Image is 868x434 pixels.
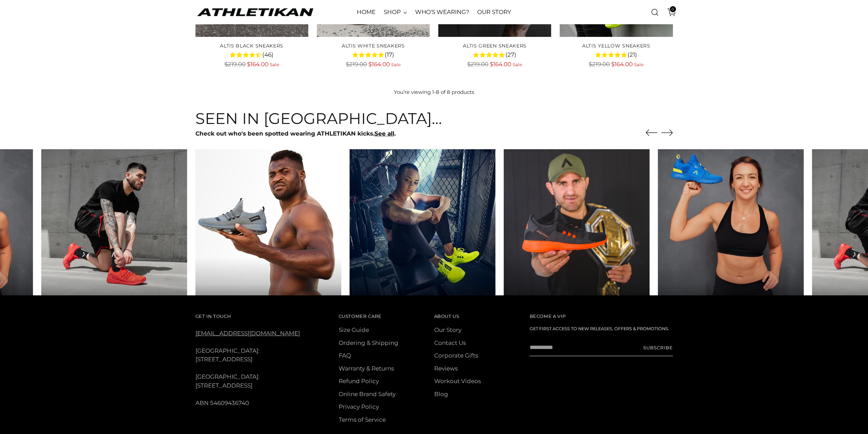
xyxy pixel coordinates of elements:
[662,5,676,19] a: Open cart modal
[339,352,351,359] a: FAQ
[434,391,448,397] a: Blog
[339,391,396,397] a: Online Brand Safety
[530,313,566,319] span: Become a VIP
[648,5,662,19] a: Open search modal
[646,127,657,139] button: Move to previous carousel slide
[368,61,390,68] span: $164.00
[505,51,516,59] span: (27)
[434,339,466,346] a: Contact Us
[195,130,374,137] strong: Check out who's been spotted wearing ATHLETIKAN kicks.
[434,378,481,384] a: Workout Videos
[589,61,610,68] span: $219.00
[385,51,394,59] span: (17)
[384,5,407,20] a: SHOP
[270,62,279,67] span: Sale
[195,110,442,127] h3: Seen in [GEOGRAPHIC_DATA]...
[195,313,231,319] span: Get In Touch
[530,326,673,332] h6: Get first access to new releases, offers & promotions.
[262,51,274,59] span: (46)
[339,403,379,410] a: Privacy Policy
[434,365,458,372] a: Reviews
[394,130,396,137] strong: .
[339,416,386,423] a: Terms of Service
[342,43,405,49] a: ALTIS White Sneakers
[339,378,379,384] a: Refund Policy
[195,50,308,59] div: 4.4 rating (46 votes)
[220,43,283,49] a: ALTIS Black Sneakers
[394,88,474,96] p: You’re viewing 1-8 of 8 products
[317,50,430,59] div: 4.8 rating (17 votes)
[513,62,522,67] span: Sale
[560,50,673,59] div: 4.6 rating (21 votes)
[247,61,268,68] span: $164.00
[339,365,394,372] a: Warranty & Returns
[339,339,398,346] a: Ordering & Shipping
[224,61,246,68] span: $219.00
[670,6,676,12] span: 0
[339,313,382,319] span: Customer Care
[438,50,551,59] div: 4.9 rating (27 votes)
[434,313,459,319] span: About Us
[434,352,478,359] a: Corporate Gifts
[611,61,633,68] span: $164.00
[628,51,637,59] span: (21)
[195,7,315,17] a: ATHLETIKAN
[643,339,673,356] button: Subscribe
[463,43,527,49] a: ALTIS Green Sneakers
[346,61,367,68] span: $219.00
[434,326,461,333] a: Our Story
[490,61,511,68] span: $164.00
[195,312,320,408] div: [GEOGRAPHIC_DATA]: [STREET_ADDRESS] [GEOGRAPHIC_DATA]: [STREET_ADDRESS] ABN 54609436740
[339,326,369,333] a: Size Guide
[634,62,644,67] span: Sale
[582,43,650,49] a: ALTIS Yellow Sneakers
[195,330,300,337] a: [EMAIL_ADDRESS][DOMAIN_NAME]
[467,61,488,68] span: $219.00
[391,62,401,67] span: Sale
[661,127,673,138] button: Move to next carousel slide
[357,5,376,20] a: HOME
[477,5,511,20] a: OUR STORY
[374,130,394,137] a: See all
[415,5,469,20] a: WHO'S WEARING?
